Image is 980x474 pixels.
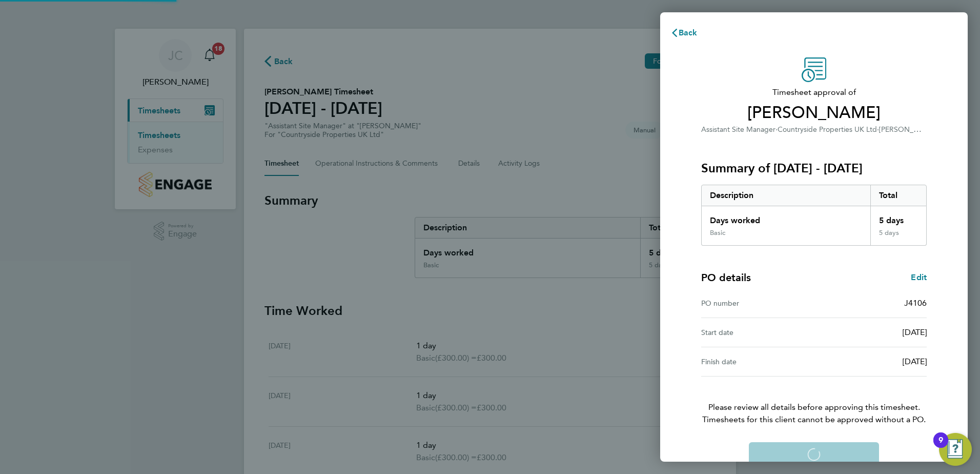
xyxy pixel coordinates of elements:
[701,270,751,285] h4: PO details
[778,125,877,134] span: Countryside Properties UK Ltd
[701,297,814,309] div: PO number
[702,206,870,229] div: Days worked
[775,125,778,134] span: ·
[877,125,879,134] span: ·
[701,160,927,176] h3: Summary of [DATE] - [DATE]
[911,272,927,282] span: Edit
[701,103,927,123] span: [PERSON_NAME]
[879,124,937,134] span: [PERSON_NAME]
[870,229,927,245] div: 5 days
[701,125,775,134] span: Assistant Site Manager
[701,86,927,98] span: Timesheet approval of
[660,23,708,43] button: Back
[911,271,927,284] a: Edit
[710,229,725,237] div: Basic
[814,326,927,339] div: [DATE]
[679,28,698,37] span: Back
[814,355,927,368] div: [DATE]
[870,206,927,229] div: 5 days
[702,185,870,206] div: Description
[701,326,814,339] div: Start date
[870,185,927,206] div: Total
[904,298,927,308] span: J4106
[689,413,939,426] span: Timesheets for this client cannot be approved without a PO.
[701,185,927,246] div: Summary of 18 - 24 Aug 2025
[938,440,943,453] div: 9
[701,355,814,368] div: Finish date
[689,377,939,426] p: Please review all details before approving this timesheet.
[939,433,972,466] button: Open Resource Center, 9 new notifications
